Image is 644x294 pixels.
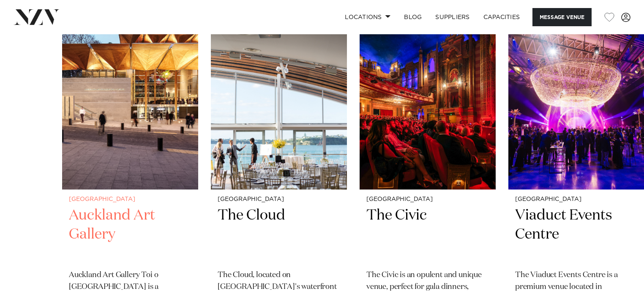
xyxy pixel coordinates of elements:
a: SUPPLIERS [428,8,476,26]
button: Message Venue [532,8,592,26]
small: [GEOGRAPHIC_DATA] [366,196,489,203]
small: [GEOGRAPHIC_DATA] [515,196,638,203]
small: [GEOGRAPHIC_DATA] [69,196,191,203]
h2: Viaduct Events Centre [515,206,638,263]
h2: Auckland Art Gallery [69,206,191,263]
img: nzv-logo.png [14,9,60,25]
small: [GEOGRAPHIC_DATA] [218,196,340,203]
h2: The Civic [366,206,489,263]
a: BLOG [397,8,428,26]
a: Locations [338,8,397,26]
a: Capacities [477,8,527,26]
h2: The Cloud [218,206,340,263]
